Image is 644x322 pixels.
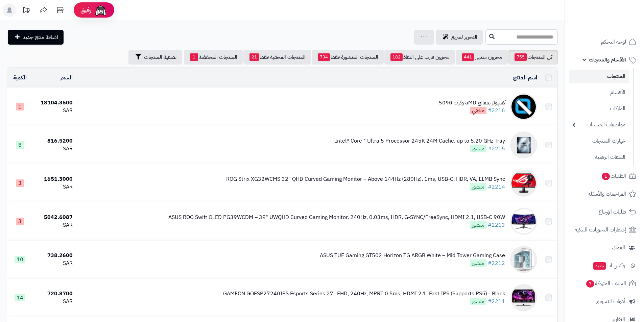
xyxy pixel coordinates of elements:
[384,50,455,65] a: مخزون قارب على النفاذ182
[18,3,35,19] a: تحديثات المنصة
[144,53,176,61] span: تصفية المنتجات
[569,186,640,202] a: المراجعات والأسئلة
[593,261,625,270] span: وآتس آب
[470,107,486,114] span: مخفي
[569,85,629,100] a: الأقسام
[36,137,73,145] div: 816.5200
[462,53,474,61] span: 441
[223,290,505,298] div: GAMEON GOESP27240IPS Esports Series 27" FHD, 240Hz, MPRT 0.5ms, HDMI 2.1, Fast IPS (Supports PS5)...
[488,297,505,305] a: #2211
[569,168,640,184] a: الطلبات1
[569,150,629,165] a: الملفات الرقمية
[599,207,626,217] span: طلبات الإرجاع
[36,214,73,221] div: 5042.6087
[36,221,73,229] div: SAR
[569,34,640,50] a: لوحة التحكم
[586,279,626,288] span: السلات المتروكة
[569,118,629,132] a: مواصفات المنتجات
[569,134,629,148] a: خيارات المنتجات
[588,189,626,199] span: المراجعات والأسئلة
[488,106,505,115] a: #2216
[168,214,505,221] div: ASUS ROG Swift OLED PG39WCDM – 39" UWQHD Curved Gaming Monitor, 240Hz, 0.03ms, HDR, G-SYNC/FreeSy...
[569,257,640,274] a: وآتس آبجديد
[488,221,505,229] a: #2213
[23,33,58,41] span: اضافة منتج جديد
[470,183,486,191] span: منشور
[569,70,629,83] a: المنتجات
[596,297,625,306] span: أدوات التسويق
[249,53,259,61] span: 21
[470,145,486,152] span: منشور
[15,294,25,301] span: 14
[451,33,477,41] span: التحرير لسريع
[184,50,243,65] a: المنتجات المخفضة1
[320,252,505,259] div: ASUS TUF Gaming GT502 Horizon TG ARGB White – Mid Tower Gaming Case
[569,101,629,116] a: الماركات
[36,259,73,267] div: SAR
[510,246,537,273] img: ASUS TUF Gaming GT502 Horizon TG ARGB White – Mid Tower Gaming Case
[569,222,640,238] a: إشعارات التحويلات البنكية
[569,204,640,220] a: طلبات الإرجاع
[80,6,91,14] span: رفيق
[318,53,330,61] span: 734
[16,179,24,187] span: 3
[226,175,505,183] div: ROG Strix XG32WCMS 32" QHD Curved Gaming Monitor – Above 144Hz (280Hz), 1ms, USB-C, HDR, VA, ELMB...
[569,275,640,292] a: السلات المتروكة7
[36,107,73,115] div: SAR
[36,290,73,298] div: 720.8700
[94,3,108,17] img: ai-face.png
[8,30,64,45] a: اضافة منتج جديد
[335,137,505,145] div: Intel® Core™ Ultra 5 Processor 245K 24M Cache, up to 5.20 GHz Tray
[586,280,594,288] span: 7
[513,74,537,82] a: اسم المنتج
[16,218,24,225] span: 3
[488,259,505,267] a: #2212
[601,171,626,181] span: الطلبات
[36,145,73,153] div: SAR
[510,131,537,158] img: Intel® Core™ Ultra 5 Processor 245K 24M Cache, up to 5.20 GHz Tray
[601,37,626,47] span: لوحة التحكم
[36,99,73,107] div: 18104.3500
[36,252,73,259] div: 738.2600
[13,74,27,82] a: الكمية
[569,293,640,309] a: أدوات التسويق
[36,298,73,305] div: SAR
[488,145,505,153] a: #2215
[16,103,24,110] span: 1
[515,53,527,61] span: 755
[243,50,311,65] a: المنتجات المخفية فقط21
[470,259,486,267] span: منشور
[470,298,486,305] span: منشور
[190,53,198,61] span: 1
[456,50,508,65] a: مخزون منتهي441
[439,99,505,107] div: كمبيوتر بمعالج aMD وكرت 5090
[569,240,640,256] a: العملاء
[470,221,486,229] span: منشور
[488,183,505,191] a: #2214
[510,208,537,235] img: ASUS ROG Swift OLED PG39WCDM – 39" UWQHD Curved Gaming Monitor, 240Hz, 0.03ms, HDR, G-SYNC/FreeSy...
[593,262,606,270] span: جديد
[312,50,384,65] a: المنتجات المنشورة فقط734
[390,53,403,61] span: 182
[15,256,25,263] span: 10
[575,225,626,234] span: إشعارات التحويلات البنكية
[510,284,537,311] img: GAMEON GOESP27240IPS Esports Series 27" FHD, 240Hz, MPRT 0.5ms, HDMI 2.1, Fast IPS (Supports PS5)...
[598,18,638,32] img: logo-2.png
[36,175,73,183] div: 1651.3000
[602,173,610,180] span: 1
[16,141,24,149] span: 8
[589,55,626,65] span: الأقسام والمنتجات
[612,243,625,252] span: العملاء
[510,170,537,197] img: ROG Strix XG32WCMS 32" QHD Curved Gaming Monitor – Above 144Hz (280Hz), 1ms, USB-C, HDR, VA, ELMB...
[128,50,182,65] button: تصفية المنتجات
[508,50,558,65] a: كل المنتجات755
[60,74,73,82] a: السعر
[36,183,73,191] div: SAR
[436,30,483,45] a: التحرير لسريع
[510,93,537,120] img: كمبيوتر بمعالج aMD وكرت 5090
